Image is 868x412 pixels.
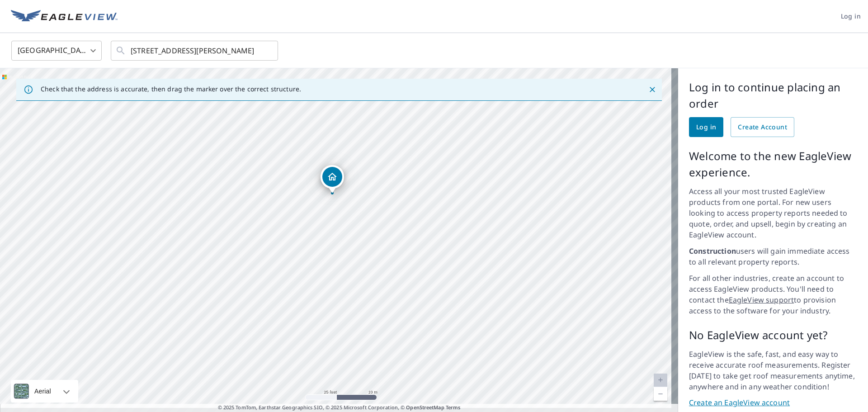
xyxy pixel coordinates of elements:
[689,327,857,343] p: No EagleView account yet?
[689,246,736,256] strong: Construction
[446,404,461,411] a: Terms
[689,398,857,408] a: Create an EagleView account
[11,380,78,403] div: Aerial
[689,349,857,392] p: EagleView is the safe, fast, and easy way to receive accurate roof measurements. Register [DATE] ...
[689,148,857,180] p: Welcome to the new EagleView experience.
[11,10,118,24] img: EV Logo
[738,122,787,133] span: Create Account
[406,404,444,411] a: OpenStreetMap
[321,165,344,193] div: Dropped pin, building 1, Residential property, 1268 W Bateman Point Dr West Jordan, UT 84084
[11,38,102,63] div: [GEOGRAPHIC_DATA]
[689,246,857,267] p: users will gain immediate access to all relevant property reports.
[41,85,301,93] p: Check that the address is accurate, then drag the marker over the correct structure.
[131,38,259,63] input: Search by address or latitude-longitude
[729,295,794,305] a: EagleView support
[696,122,716,133] span: Log in
[646,84,658,95] button: Close
[654,387,667,401] a: Current Level 20, Zoom Out
[731,117,794,137] a: Create Account
[654,374,667,387] a: Current Level 20, Zoom In Disabled
[218,404,461,412] span: © 2025 TomTom, Earthstar Geographics SIO, © 2025 Microsoft Corporation, ©
[689,186,857,240] p: Access all your most trusted EagleView products from one portal. For new users looking to access ...
[32,380,54,403] div: Aerial
[689,273,857,316] p: For all other industries, create an account to access EagleView products. You'll need to contact ...
[689,79,857,112] p: Log in to continue placing an order
[689,117,723,137] a: Log in
[841,11,861,22] span: Log in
